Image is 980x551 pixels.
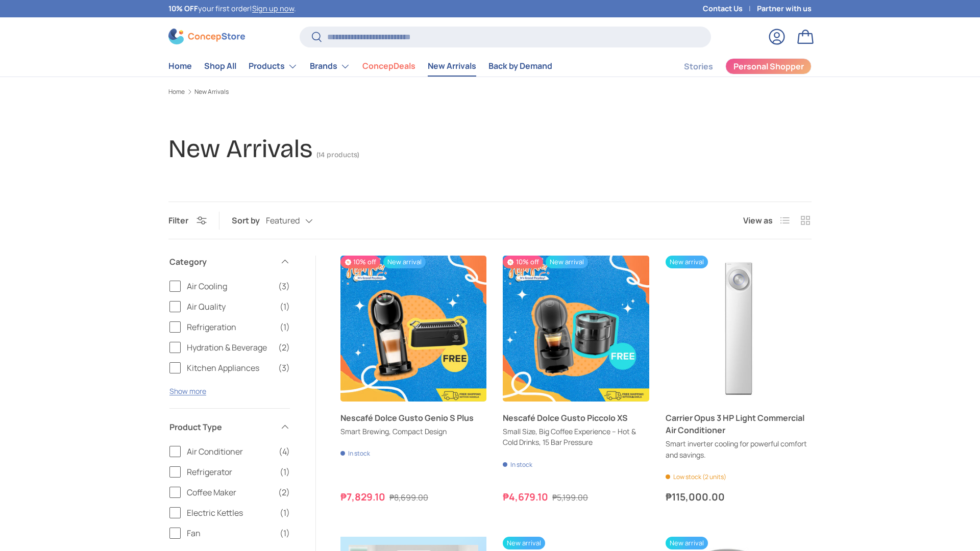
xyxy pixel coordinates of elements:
[488,56,552,76] a: Back by Demand
[546,256,588,268] span: New arrival
[383,256,426,268] span: New arrival
[280,507,290,519] span: (1)
[168,3,296,14] p: your first order! .
[187,362,272,374] span: Kitchen Appliances
[659,56,812,77] nav: Secondary
[266,212,333,230] button: Featured
[340,256,486,402] a: Nescafé Dolce Gusto Genio S Plus
[168,4,198,13] strong: 10% OFF
[266,216,300,226] span: Featured
[169,243,290,280] summary: Category
[316,151,359,159] span: (14 products)
[503,537,545,549] span: New arrival
[725,58,812,74] a: Personal Shopper
[757,3,812,14] a: Partner with us
[168,87,812,96] nav: Breadcrumbs
[169,386,206,396] button: Show more
[242,56,304,77] summary: Products
[168,134,312,164] h1: New Arrivals
[280,300,290,313] span: (1)
[169,421,274,433] span: Product Type
[232,214,266,227] label: Sort by
[168,89,185,95] a: Home
[168,56,192,76] a: Home
[703,3,757,14] a: Contact Us
[204,56,236,76] a: Shop All
[503,256,543,268] span: 10% off
[168,29,245,44] img: ConcepStore
[743,214,773,227] span: View as
[168,215,207,226] button: Filter
[187,341,272,354] span: Hydration & Beverage
[280,466,290,478] span: (1)
[169,409,290,445] summary: Product Type
[194,89,229,95] a: New Arrivals
[249,56,298,77] a: Products
[666,412,812,436] a: Carrier Opus 3 HP Light Commercial Air Conditioner
[168,215,188,226] span: Filter
[278,280,290,292] span: (3)
[362,56,415,76] a: ConcepDeals
[187,445,273,458] span: Air Conditioner
[666,256,812,402] img: https://concepstore.ph/products/carrier-opus-3-hp-light-commercial-air-conditioner
[168,56,552,77] nav: Primary
[304,56,356,77] summary: Brands
[187,280,272,292] span: Air Cooling
[187,466,274,478] span: Refrigerator
[278,362,290,374] span: (3)
[252,4,294,13] a: Sign up now
[340,412,486,424] a: Nescafé Dolce Gusto Genio S Plus
[503,412,649,424] a: Nescafé Dolce Gusto Piccolo XS
[733,62,804,70] span: Personal Shopper
[187,507,274,519] span: Electric Kettles
[280,321,290,333] span: (1)
[187,321,274,333] span: Refrigeration
[279,445,290,458] span: (4)
[666,256,708,268] span: New arrival
[187,486,272,498] span: Coffee Maker
[280,527,290,539] span: (1)
[187,300,274,313] span: Air Quality
[187,527,274,539] span: Fan
[666,537,708,549] span: New arrival
[503,256,649,402] a: Nescafé Dolce Gusto Piccolo XS
[278,341,290,354] span: (2)
[278,486,290,498] span: (2)
[684,57,713,77] a: Stories
[169,256,274,268] span: Category
[340,256,380,268] span: 10% off
[428,56,476,76] a: New Arrivals
[310,56,350,77] a: Brands
[666,256,812,402] a: Carrier Opus 3 HP Light Commercial Air Conditioner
